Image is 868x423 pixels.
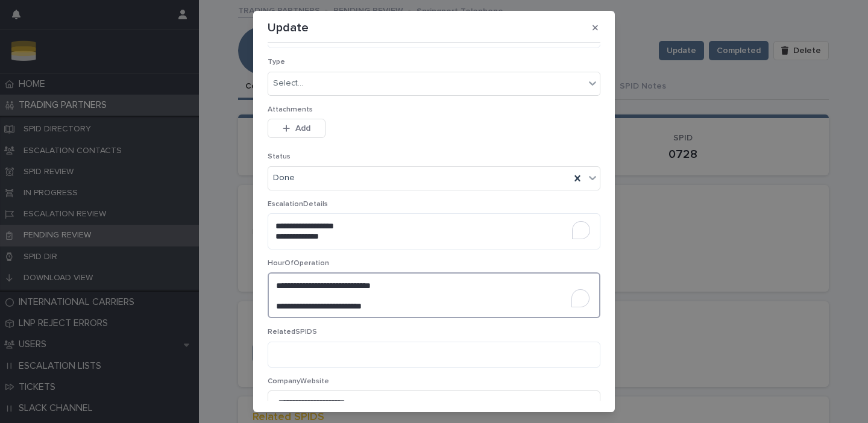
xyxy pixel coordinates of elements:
div: Select... [273,77,303,90]
span: HourOfOperation [268,260,329,267]
span: Attachments [268,106,313,113]
button: Add [268,119,325,138]
p: Update [268,20,309,35]
span: Type [268,58,285,66]
span: EscalationDetails [268,201,328,208]
textarea: To enrich screen reader interactions, please activate Accessibility in Grammarly extension settings [268,272,600,318]
span: Status [268,153,291,160]
span: Add [295,124,310,133]
span: Done [273,172,295,184]
textarea: To enrich screen reader interactions, please activate Accessibility in Grammarly extension settings [268,213,600,249]
span: CompanyWebsite [268,378,329,385]
span: RelatedSPIDS [268,328,317,336]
